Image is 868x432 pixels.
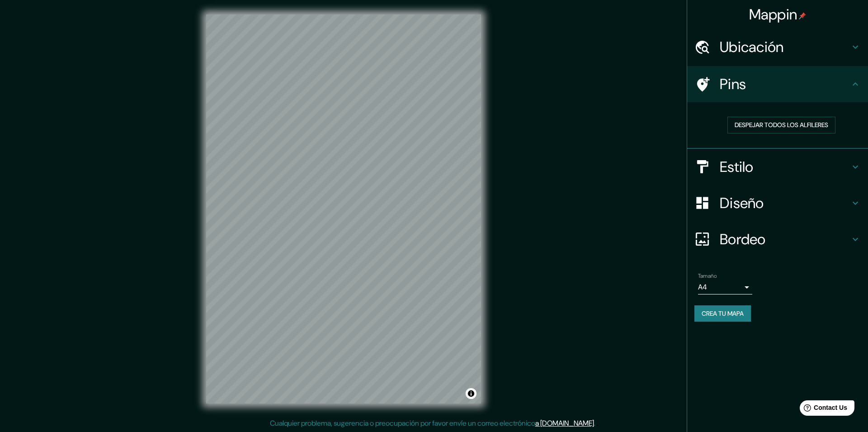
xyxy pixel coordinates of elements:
div: . [597,418,599,429]
img: pin-icon.png [799,12,806,19]
h4: Estilo [720,158,850,176]
h4: Bordeo [720,230,850,248]
h4: Ubicación [720,38,850,56]
a: a [DOMAIN_NAME] [535,418,594,428]
div: . [595,418,597,429]
canvas: Mapa [206,14,481,404]
h4: Pins [720,75,850,93]
div: Pins [687,66,868,102]
p: Cualquier problema, sugerencia o preocupación por favor envíe un correo electrónico . [270,418,595,429]
label: Tamaño [698,272,717,280]
button: Crea tu mapa [694,305,751,322]
div: Ubicación [687,29,868,65]
div: Estilo [687,149,868,185]
div: Bordeo [687,221,868,257]
iframe: Help widget launcher [788,397,858,422]
div: A4 [698,280,752,294]
button: Despejar todos los alfileres [727,117,835,133]
button: Atribución de choques [466,388,476,399]
h4: Mappin [749,5,807,24]
h4: Diseño [720,194,850,212]
div: Diseño [687,185,868,221]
